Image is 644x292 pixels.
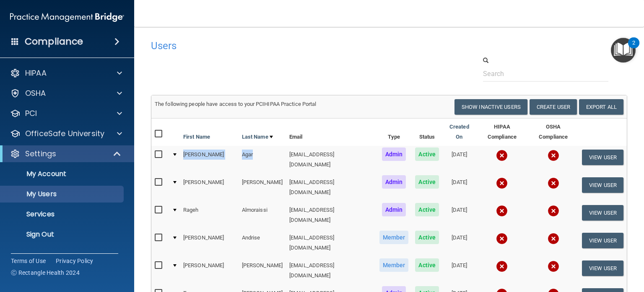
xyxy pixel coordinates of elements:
[25,36,83,47] h4: Compliance
[548,177,559,189] img: cross.ca9f0e7f.svg
[415,147,439,161] span: Active
[582,205,623,221] button: View User
[286,146,376,174] td: [EMAIL_ADDRESS][DOMAIN_NAME]
[379,258,409,272] span: Member
[10,9,124,26] img: PMB logo
[415,175,439,189] span: Active
[476,118,528,146] th: HIPAA Compliance
[286,201,376,229] td: [EMAIL_ADDRESS][DOMAIN_NAME]
[442,201,476,229] td: [DATE]
[382,147,406,161] span: Admin
[242,132,273,142] a: Last Name
[382,203,406,216] span: Admin
[376,118,412,146] th: Type
[25,88,46,98] p: OSHA
[382,175,406,189] span: Admin
[56,257,93,265] a: Privacy Policy
[25,129,104,139] p: OfficeSafe University
[286,118,376,146] th: Email
[286,229,376,257] td: [EMAIL_ADDRESS][DOMAIN_NAME]
[528,118,579,146] th: OSHA Compliance
[442,146,476,174] td: [DATE]
[239,174,286,201] td: [PERSON_NAME]
[155,101,317,107] span: The following people have access to your PCIHIPAA Practice Portal
[286,174,376,201] td: [EMAIL_ADDRESS][DOMAIN_NAME]
[5,210,120,218] p: Services
[454,99,527,115] button: Show Inactive Users
[286,257,376,284] td: [EMAIL_ADDRESS][DOMAIN_NAME]
[446,122,473,142] a: Created On
[530,99,577,115] button: Create User
[415,231,439,244] span: Active
[442,257,476,284] td: [DATE]
[496,150,508,161] img: cross.ca9f0e7f.svg
[415,258,439,272] span: Active
[5,170,120,178] p: My Account
[548,260,559,272] img: cross.ca9f0e7f.svg
[180,257,239,284] td: [PERSON_NAME]
[25,149,56,159] p: Settings
[239,229,286,257] td: Andrise
[442,174,476,201] td: [DATE]
[496,177,508,189] img: cross.ca9f0e7f.svg
[239,257,286,284] td: [PERSON_NAME]
[582,260,623,276] button: View User
[239,201,286,229] td: Almoraissi
[611,38,636,63] button: Open Resource Center, 2 new notifications
[180,201,239,229] td: Rageh
[10,149,122,159] a: Settings
[442,229,476,257] td: [DATE]
[180,229,239,257] td: [PERSON_NAME]
[10,129,122,139] a: OfficeSafe University
[483,66,608,82] input: Search
[5,190,120,198] p: My Users
[379,231,409,244] span: Member
[151,40,423,51] h4: Users
[183,132,210,142] a: First Name
[548,205,559,217] img: cross.ca9f0e7f.svg
[11,268,80,277] span: Ⓒ Rectangle Health 2024
[496,260,508,272] img: cross.ca9f0e7f.svg
[548,233,559,245] img: cross.ca9f0e7f.svg
[548,150,559,161] img: cross.ca9f0e7f.svg
[496,233,508,245] img: cross.ca9f0e7f.svg
[412,118,442,146] th: Status
[10,88,122,98] a: OSHA
[25,68,47,78] p: HIPAA
[10,68,122,78] a: HIPAA
[579,99,623,115] a: Export All
[25,108,37,118] p: PCI
[582,150,623,165] button: View User
[10,108,122,118] a: PCI
[5,230,120,239] p: Sign Out
[632,43,635,54] div: 2
[582,233,623,248] button: View User
[180,146,239,174] td: [PERSON_NAME]
[180,174,239,201] td: [PERSON_NAME]
[496,205,508,217] img: cross.ca9f0e7f.svg
[11,257,46,265] a: Terms of Use
[582,177,623,193] button: View User
[415,203,439,216] span: Active
[239,146,286,174] td: Agar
